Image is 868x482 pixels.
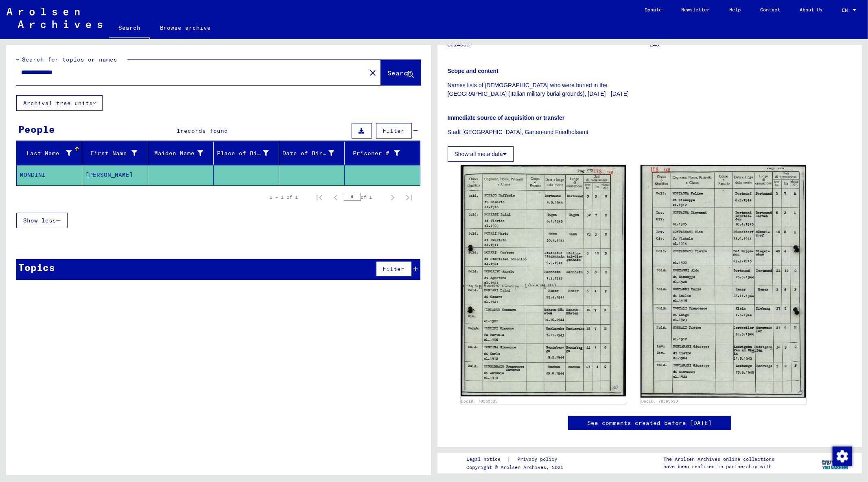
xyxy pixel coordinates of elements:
span: Search [388,69,412,77]
button: Clear [365,64,381,81]
a: DocID: 70569539 [461,399,498,403]
button: Show all meta data [448,146,514,162]
div: Last Name [20,149,72,158]
div: Topics [18,260,55,275]
div: Maiden Name [151,149,203,158]
a: DocID: 70569539 [641,399,678,403]
mat-header-cell: First Name [82,142,148,165]
button: Previous page [328,189,344,205]
span: 1 [177,127,180,134]
mat-cell: MONDINI [17,165,82,185]
a: Search [109,18,150,39]
mat-header-cell: Maiden Name [148,142,214,165]
button: Filter [376,261,412,277]
img: yv_logo.png [820,453,851,473]
div: Last Name [20,147,82,160]
span: Show less [23,217,56,224]
mat-header-cell: Place of Birth [214,142,279,165]
span: records found [180,127,228,134]
mat-header-cell: Date of Birth [279,142,345,165]
span: Filter [383,265,405,273]
mat-header-cell: Last Name [17,142,82,165]
button: Show less [16,213,68,228]
div: First Name [85,149,137,158]
button: Search [381,60,421,85]
span: EN [842,7,851,13]
button: First page [311,189,328,205]
a: Browse archive [150,18,221,37]
div: 1 – 1 of 1 [270,194,298,201]
mat-label: Search for topics or names [22,56,117,63]
mat-header-cell: Prisoner # [345,142,420,165]
button: Last page [401,189,417,205]
div: | [466,455,567,464]
p: The Arolsen Archives online collections [663,456,774,463]
p: Copyright © Arolsen Archives, 2021 [466,464,567,471]
div: Date of Birth [282,149,334,158]
div: First Name [85,147,147,160]
div: Prisoner # [348,147,410,160]
div: Date of Birth [282,147,344,160]
img: 002.jpg [641,165,806,398]
button: Next page [385,189,401,205]
mat-cell: [PERSON_NAME] [82,165,148,185]
button: Archival tree units [16,95,103,111]
b: Scope and content [448,68,498,74]
a: Privacy policy [511,455,567,464]
img: Change consent [833,447,852,466]
button: Filter [376,123,412,139]
div: Maiden Name [151,147,213,160]
div: Prisoner # [348,149,400,158]
p: Stadt [GEOGRAPHIC_DATA], Garten-und Friedhofsamt [448,128,852,136]
p: Names lists of [DEMOGRAPHIC_DATA] who were buried in the [GEOGRAPHIC_DATA] (Italian military buri... [448,81,852,98]
img: Arolsen_neg.svg [7,8,102,28]
b: Immediate source of acquisition or transfer [448,114,565,121]
p: have been realized in partnership with [663,463,774,470]
span: Filter [383,127,405,134]
div: People [18,122,55,136]
div: of 1 [344,193,385,201]
a: See comments created before [DATE] [587,419,712,427]
a: Legal notice [466,455,507,464]
mat-icon: close [368,68,378,78]
img: 001.jpg [461,165,626,396]
div: Place of Birth [217,147,279,160]
div: Place of Birth [217,149,269,158]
